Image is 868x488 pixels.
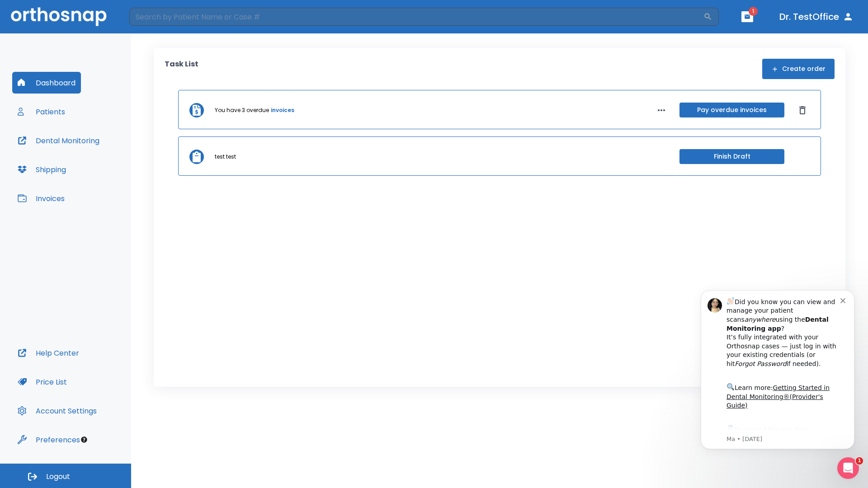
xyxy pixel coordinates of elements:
[679,149,784,164] button: Finish Draft
[12,342,85,364] button: Help Center
[12,101,71,122] button: Patients
[165,59,198,79] p: Task List
[776,9,857,25] button: Dr. TestOffice
[12,188,70,209] button: Invoices
[80,436,88,444] div: Tooltip anchor
[12,400,102,422] button: Account Settings
[11,7,107,26] img: Orthosnap
[129,8,703,26] input: Search by Patient Name or Case #
[795,103,810,117] button: Dismiss
[12,159,71,180] button: Shipping
[215,106,269,114] p: You have 3 overdue
[837,457,859,479] iframe: Intercom live chat
[271,106,294,114] a: invoices
[12,371,72,393] button: Price List
[749,7,758,16] span: 1
[679,103,784,117] button: Pay overdue invoices
[215,153,236,161] p: test test
[856,457,863,465] span: 1
[12,130,105,151] button: Dental Monitoring
[12,72,81,94] button: Dashboard
[12,429,85,450] button: Preferences
[46,472,70,482] span: Logout
[687,279,868,483] iframe: Intercom notifications message
[762,59,835,79] button: Create order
